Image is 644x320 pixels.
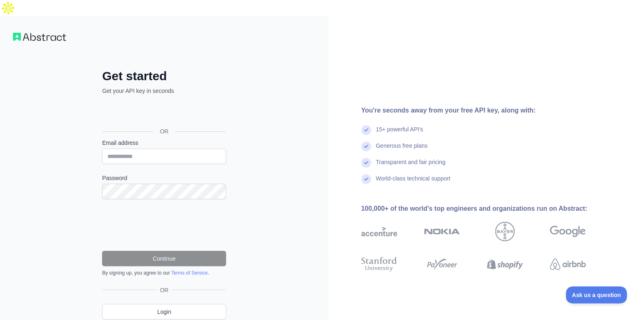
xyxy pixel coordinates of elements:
[102,251,226,266] button: Continue
[550,255,586,273] img: airbnb
[154,127,175,135] span: OR
[361,158,371,168] img: check mark
[98,104,229,122] iframe: Sign in with Google Button
[361,106,612,115] div: You're seconds away from your free API key, along with:
[376,125,423,142] div: 15+ powerful API's
[361,142,371,151] img: check mark
[550,222,586,241] img: google
[566,286,628,304] iframe: Toggle Customer Support
[376,158,446,174] div: Transparent and fair pricing
[13,33,66,41] img: Workflow
[487,255,523,273] img: shopify
[361,174,371,184] img: check mark
[361,204,612,214] div: 100,000+ of the world's top engineers and organizations run on Abstract:
[171,270,207,276] a: Terms of Service
[361,222,397,241] img: accenture
[376,142,428,158] div: Generous free plans
[102,270,226,276] div: By signing up, you agree to our .
[102,304,226,320] a: Login
[157,286,172,294] span: OR
[361,125,371,135] img: check mark
[102,174,226,182] label: Password
[424,222,460,241] img: nokia
[361,255,397,273] img: stanford university
[424,255,460,273] img: payoneer
[102,69,226,83] h2: Get started
[376,174,451,191] div: World-class technical support
[102,87,226,95] p: Get your API key in seconds
[102,139,226,147] label: Email address
[102,209,226,241] iframe: reCAPTCHA
[495,222,515,241] img: bayer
